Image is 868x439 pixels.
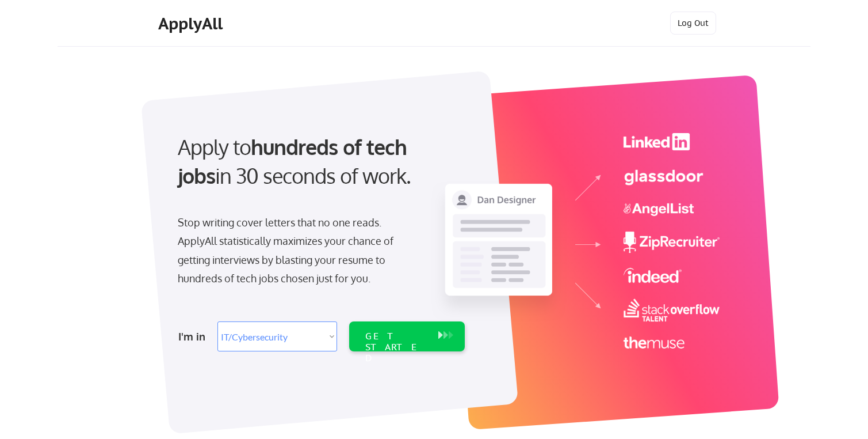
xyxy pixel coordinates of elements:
button: Log Out [670,12,716,35]
div: GET STARTED [365,331,427,364]
div: ApplyAll [158,14,226,33]
strong: hundreds of tech jobs [178,134,412,188]
div: I'm in [178,327,211,346]
div: Apply to in 30 seconds of work. [178,133,460,191]
div: Stop writing cover letters that no one reads. ApplyAll statistically maximizes your chance of get... [178,213,414,288]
